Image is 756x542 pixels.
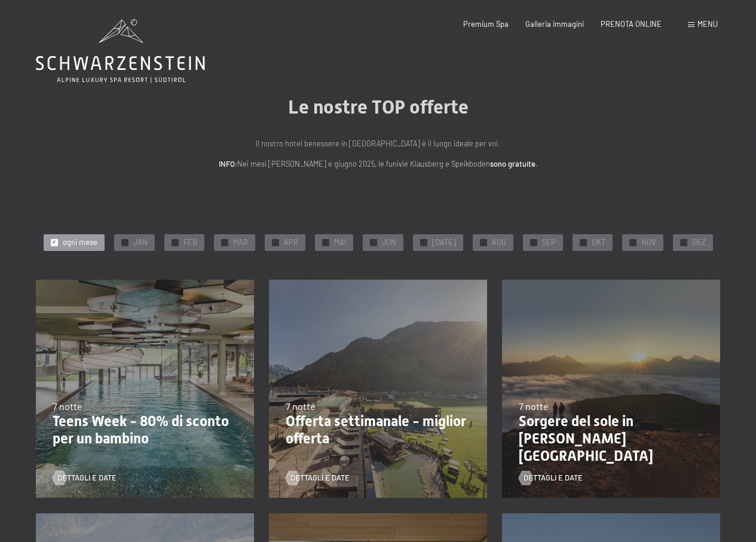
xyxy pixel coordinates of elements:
[133,237,148,248] span: JAN
[233,237,248,248] span: MAR
[492,237,506,248] span: AUG
[334,237,346,248] span: MAI
[57,473,117,483] span: Dettagli e Date
[382,237,396,248] span: JUN
[286,473,350,483] a: Dettagli e Date
[630,239,635,246] span: ✓
[139,158,617,170] p: Nei mesi [PERSON_NAME] e giugno 2025, le funivie Klausberg e Speikboden .
[519,400,549,412] span: 7 notte
[592,237,605,248] span: OKT
[542,237,556,248] span: SEP
[183,237,197,248] span: FEB
[290,473,350,483] span: Dettagli e Date
[53,413,237,448] p: Teens Week - 80% di sconto per un bambino
[463,19,509,29] a: Premium Spa
[481,239,485,246] span: ✓
[53,400,82,412] span: 7 notte
[519,413,703,464] p: Sorgere del sole in [PERSON_NAME][GEOGRAPHIC_DATA]
[421,239,426,246] span: ✓
[697,19,718,29] span: Menu
[52,239,56,246] span: ✓
[681,239,685,246] span: ✓
[219,159,237,169] strong: INFO:
[581,239,585,246] span: ✓
[123,239,127,246] span: ✓
[432,237,456,248] span: [DATE]
[286,400,316,412] span: 7 notte
[519,473,583,483] a: Dettagli e Date
[273,239,277,246] span: ✓
[284,237,298,248] span: APR
[525,19,584,29] a: Galleria immagini
[692,237,706,248] span: DEZ
[222,239,227,246] span: ✓
[371,239,375,246] span: ✓
[139,137,617,149] p: Il nostro hotel benessere in [GEOGRAPHIC_DATA] è il luogo ideale per voi.
[173,239,177,246] span: ✓
[601,19,662,29] a: PRENOTA ONLINE
[641,237,656,248] span: NOV
[53,473,117,483] a: Dettagli e Date
[531,239,535,246] span: ✓
[288,96,469,118] span: Le nostre TOP offerte
[490,159,535,169] strong: sono gratuite
[286,413,470,448] p: Offerta settimanale - miglior offerta
[524,473,583,483] span: Dettagli e Date
[63,237,97,248] span: ogni mese
[323,239,328,246] span: ✓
